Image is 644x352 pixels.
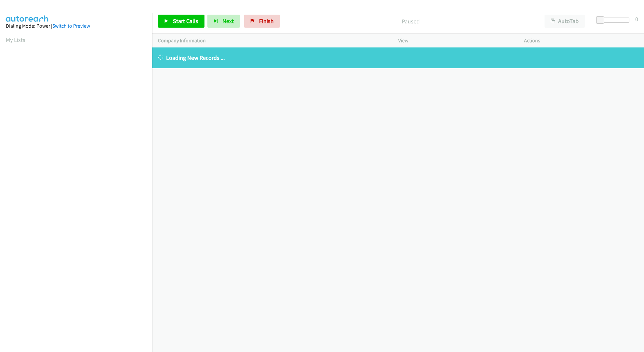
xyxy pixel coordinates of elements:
button: AutoTab [545,15,585,28]
a: Switch to Preview [52,23,90,29]
div: Delay between calls (in seconds) [599,18,629,23]
div: Dialing Mode: Power | [6,22,146,30]
button: Next [207,15,240,28]
div: 0 [635,15,638,23]
span: Start Calls [173,17,198,25]
p: Loading New Records ... [158,53,638,62]
a: My Lists [6,36,25,44]
span: Finish [259,17,274,25]
span: Next [222,17,234,25]
p: Paused [289,17,533,26]
a: Start Calls [158,15,204,28]
p: Company Information [158,37,387,45]
a: Finish [244,15,280,28]
p: Actions [524,37,638,45]
p: View [398,37,512,45]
